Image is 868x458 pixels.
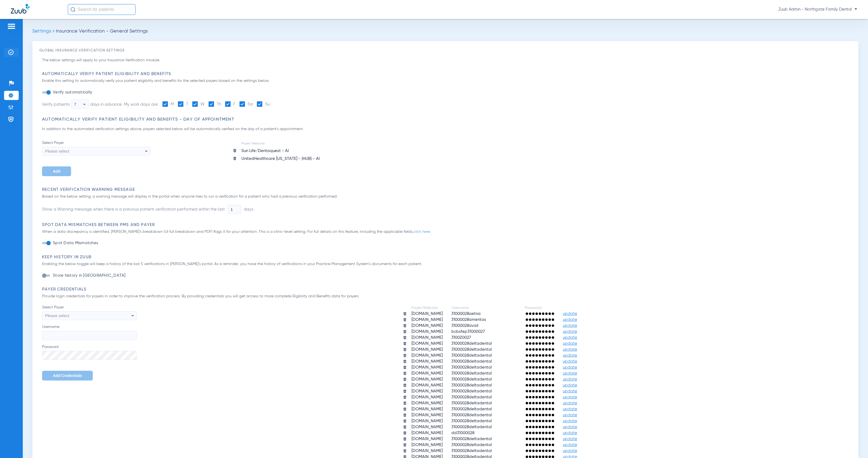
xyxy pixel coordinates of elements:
[241,141,320,147] td: Payer/Website
[407,424,447,430] td: [DOMAIN_NAME]
[403,389,407,393] img: trash.svg
[563,437,577,441] span: update
[563,318,577,322] span: update
[11,4,30,14] img: Zuub Logo
[403,341,407,346] img: trash.svg
[42,261,851,267] p: Enabling the below toggle will keep a history of the last 5 verifications in [PERSON_NAME]'s port...
[225,101,235,107] label: F
[451,419,492,423] span: 31000028deltadental
[124,102,158,107] span: My work days are:
[451,359,492,363] span: 31000028deltadental
[407,329,447,334] td: [DOMAIN_NAME]
[451,365,492,369] span: 31000028deltadental
[403,312,407,316] img: trash.svg
[403,437,407,441] img: trash.svg
[451,336,471,340] span: 3100Z0027
[7,23,16,30] img: hamburger-icon
[563,383,577,387] span: update
[39,48,851,53] h3: Global Insurance Verification Settings
[32,29,51,34] span: Settings
[42,117,851,122] h3: Automatically Verify Patient Eligibility and Benefits - Day of Appointment
[42,287,851,292] h3: Payer Credentials
[451,324,478,328] span: 31000028avail
[178,101,188,107] label: T
[42,371,93,380] button: Add Credentials
[407,389,447,394] td: [DOMAIN_NAME]
[42,229,851,235] p: When a data discrepancy is identified, [PERSON_NAME]'s breakdown (UI full breakdown and PDF) flag...
[451,330,485,334] span: bcbsfep31000027
[563,401,577,405] span: update
[403,336,407,340] img: trash.svg
[68,4,136,15] input: Search for patients
[233,156,237,160] img: trash icon
[451,377,492,381] span: 31000028deltadental
[403,431,407,435] img: trash.svg
[209,101,221,107] label: Th
[563,443,577,447] span: update
[407,430,447,436] td: [DOMAIN_NAME]
[563,336,577,340] span: update
[403,324,407,328] img: trash.svg
[403,371,407,375] img: trash.svg
[563,347,577,351] span: update
[563,413,577,417] span: update
[403,365,407,369] img: trash.svg
[52,240,98,246] label: Spot Data Mismatches
[451,371,492,375] span: 31000028deltadental
[447,305,520,311] td: Username
[451,318,486,322] span: 31000028ameritas
[407,448,447,454] td: [DOMAIN_NAME]
[233,149,237,153] img: trash icon
[563,365,577,369] span: update
[407,359,447,364] td: [DOMAIN_NAME]
[257,101,270,107] label: Su
[451,401,492,405] span: 31000028deltadental
[42,331,137,340] input: Username
[240,101,253,107] label: Sa
[407,347,447,352] td: [DOMAIN_NAME]
[563,425,577,429] span: update
[407,377,447,382] td: [DOMAIN_NAME]
[42,222,851,228] h3: Spot Data Mismatches between PMS and Payer
[407,353,447,358] td: [DOMAIN_NAME]
[407,412,447,418] td: [DOMAIN_NAME]
[407,418,447,424] td: [DOMAIN_NAME]
[407,311,447,317] td: [DOMAIN_NAME]
[45,149,69,153] span: Please select
[563,431,577,435] span: update
[563,407,577,411] span: update
[403,407,407,411] img: trash.svg
[563,371,577,375] span: update
[42,57,851,63] p: The below settings will apply to your Insurance Verification module.
[407,341,447,346] td: [DOMAIN_NAME]
[42,78,851,84] p: Enable this setting to automatically verify your patient eligibility and benefits for the selecte...
[42,126,851,132] p: In addition to the automated verification settings above, payers selected below will be automatic...
[451,437,492,441] span: 31000028deltadental
[407,323,447,328] td: [DOMAIN_NAME]
[563,389,577,393] span: update
[42,99,123,109] div: Verify patients days in advance.
[403,383,407,387] img: trash.svg
[241,155,320,162] div: UnitedHealthcare [US_STATE] - (HUB) - AI
[563,341,577,346] span: update
[413,230,430,234] a: click here
[451,449,492,453] span: 31000028deltadental
[42,293,487,299] p: Provide login credentials for payers in order to improve the verification process. By providing c...
[241,147,320,154] div: Sun Life/Dentaquest - AI
[403,353,407,357] img: trash.svg
[563,353,577,357] span: update
[403,419,407,423] img: trash.svg
[563,449,577,453] span: update
[403,377,407,381] img: trash.svg
[42,194,851,199] p: Based on the below setting, a warning message will display in the portal when anyone tries to run...
[42,351,137,360] input: Password
[407,305,447,311] td: Payer/Website
[407,436,447,442] td: [DOMAIN_NAME]
[403,359,407,363] img: trash.svg
[778,7,857,12] span: Zuub Admin - Northgate Family Dental
[42,187,851,192] h3: Recent Verification Warning Message
[451,383,492,387] span: 31000028deltadental
[451,353,492,357] span: 31000028deltadental
[53,373,82,378] span: Add Credentials
[451,389,492,393] span: 31000028deltadental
